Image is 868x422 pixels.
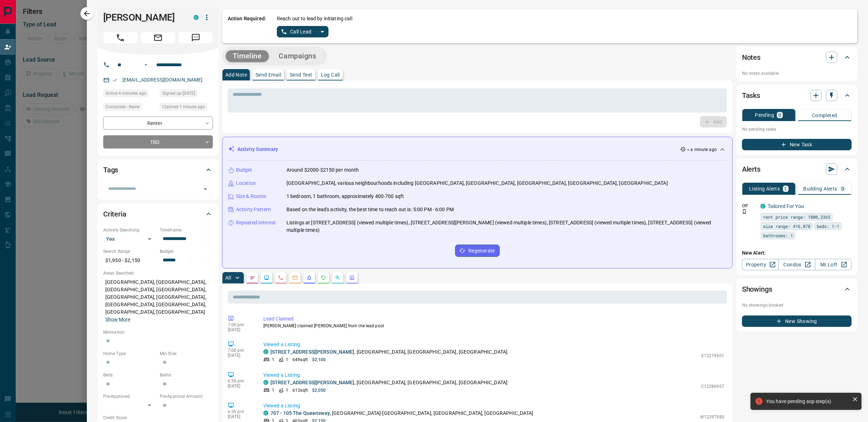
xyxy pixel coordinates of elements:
p: Off [742,203,756,209]
p: Timeframe: [160,227,213,233]
a: Property [742,259,779,270]
p: Pending [755,113,774,118]
div: condos.ca [761,204,766,209]
div: Tasks [742,87,852,104]
span: Call [103,32,137,43]
p: Completed [812,113,837,118]
div: Fri Sep 12 2025 [160,103,213,113]
button: Show More [105,316,130,323]
div: Sat May 10 2025 [160,89,213,99]
span: Signed up [DATE] [162,90,195,97]
p: Home Type: [103,350,156,357]
p: Actively Searching: [103,227,156,233]
p: [DATE] [228,384,253,389]
div: condos.ca [263,411,268,416]
span: Claimed 1 minute ago [162,103,205,110]
svg: Push Notification Only [742,209,747,214]
p: 0 [778,113,781,118]
svg: Email Verified [112,78,117,83]
span: rent price range: 1800,2365 [763,213,830,220]
svg: Requests [321,275,326,281]
div: Criteria [103,205,213,223]
p: Areas Searched: [103,270,213,276]
p: Action Required: [228,15,266,37]
div: Activity Summary< a minute ago [228,143,727,156]
p: [DATE] [228,353,253,358]
button: Timeline [226,50,269,62]
div: condos.ca [263,380,268,385]
a: 707 - 105 The Queensway [270,410,330,416]
button: Open [142,61,150,69]
a: Condos [778,259,815,270]
p: Send Text [290,72,312,77]
p: < a minute ago [687,146,717,153]
span: beds: 1-1 [817,223,839,230]
p: No pending tasks [742,124,852,135]
a: [STREET_ADDRESS][PERSON_NAME] [270,380,354,385]
div: Tags [103,161,213,178]
p: Listing Alerts [749,186,780,191]
div: You have pending sop step(s) [766,398,849,404]
div: Fri Sep 12 2025 [103,89,156,99]
p: 1 [272,356,274,363]
p: No showings booked [742,302,852,308]
p: Log Call [321,72,340,77]
p: 1 [286,356,288,363]
div: condos.ca [263,349,268,354]
p: Pre-Approved: [103,393,156,400]
div: Showings [742,281,852,298]
span: Active 4 minutes ago [106,90,146,97]
span: Message [179,32,213,43]
h2: Tasks [742,90,760,101]
a: [EMAIL_ADDRESS][DOMAIN_NAME] [122,77,203,83]
button: Regenerate [455,245,500,257]
svg: Listing Alerts [306,275,312,281]
p: Lead Claimed [263,315,724,323]
p: Viewed a Listing [263,341,724,348]
p: C12286967 [701,383,724,390]
h2: Tags [103,164,118,176]
p: Search Range: [103,248,156,255]
span: Contacted - Never [106,103,140,110]
p: 1 bedroom, 1 bathroom, approximately 400-700 sqft [286,193,404,200]
p: 7:00 pm [228,322,253,327]
p: Budget: [160,248,213,255]
p: E12279501 [701,353,724,359]
p: $2,100 [312,356,326,363]
button: New Showing [742,316,852,327]
p: Beds: [103,372,156,378]
p: Min Size: [160,350,213,357]
button: New Task [742,139,852,150]
p: Baths: [160,372,213,378]
p: Listings at [STREET_ADDRESS] (viewed multiple times), [STREET_ADDRESS][PERSON_NAME] (viewed multi... [286,219,727,234]
div: Alerts [742,161,852,178]
p: [GEOGRAPHIC_DATA], various neighbourhoods including [GEOGRAPHIC_DATA], [GEOGRAPHIC_DATA], [GEOGRA... [286,179,668,187]
p: Credit Score: [103,415,213,421]
p: Location [236,179,256,187]
svg: Lead Browsing Activity [264,275,269,281]
p: 1 [272,387,274,394]
p: , [GEOGRAPHIC_DATA]-[GEOGRAPHIC_DATA], [GEOGRAPHIC_DATA], [GEOGRAPHIC_DATA] [270,410,533,417]
p: Pre-Approval Amount: [160,393,213,400]
p: Viewed a Listing [263,371,724,379]
p: Repeated Interest [236,219,276,226]
p: Motivation: [103,329,213,335]
p: Activity Pattern [236,206,271,213]
p: Based on the lead's activity, the best time to reach out is: 5:00 PM - 6:00 PM [286,206,454,213]
p: Around $2000-$2150 per month [286,166,359,174]
div: split button [277,26,328,37]
p: All [225,275,231,280]
p: Building Alerts [804,186,837,191]
a: Tailored For You [768,203,804,209]
a: [STREET_ADDRESS][PERSON_NAME] [270,349,354,355]
p: Send Email [256,72,281,77]
p: 0 [842,186,845,191]
button: Call Lead [277,26,316,37]
span: size range: 416,878 [763,223,810,230]
svg: Emails [292,275,298,281]
p: 649 sqft [293,356,308,363]
p: 6:59 pm [228,409,253,414]
p: Budget [236,166,252,174]
span: Email [141,32,175,43]
svg: Opportunities [335,275,341,281]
